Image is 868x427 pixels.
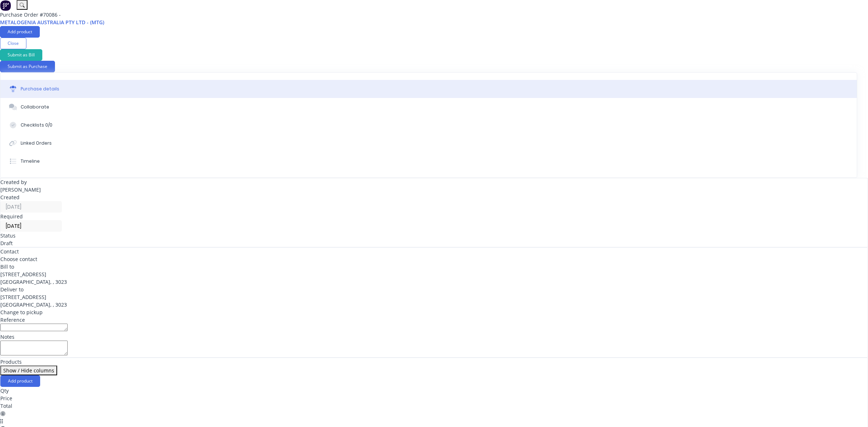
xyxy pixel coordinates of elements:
div: Purchase details [21,86,59,92]
div: Contact [0,248,868,255]
div: [GEOGRAPHIC_DATA], , 3023 [0,301,868,308]
div: Change to pickup [0,308,868,316]
button: Checklists 0/0 [0,116,857,134]
div: Deliver to [0,286,868,293]
div: Status [0,232,868,239]
div: Draft [0,239,868,247]
div: Created by [0,178,868,186]
div: Price [0,394,868,402]
div: [STREET_ADDRESS] [0,270,868,278]
div: Total [0,402,868,410]
button: Linked Orders [0,134,857,152]
div: Collaborate [21,104,49,110]
div: Linked Orders [21,140,52,146]
div: Notes [0,333,868,341]
button: Add product [0,375,40,387]
button: Collaborate [0,98,857,116]
div: [STREET_ADDRESS] [0,293,868,301]
button: Show / Hide columns [0,366,57,375]
button: Timeline [0,152,857,170]
div: Created [0,193,868,201]
div: Required [0,213,868,220]
button: Purchase details [0,80,857,98]
div: Choose contact [0,255,868,263]
div: Timeline [21,158,40,165]
div: Bill to [0,263,868,270]
div: Products [0,358,868,366]
div: Reference [0,316,868,324]
div: Qty [0,387,868,394]
div: [PERSON_NAME] [0,186,868,193]
div: Checklists 0/0 [21,122,52,128]
div: [GEOGRAPHIC_DATA], , 3023 [0,278,868,286]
